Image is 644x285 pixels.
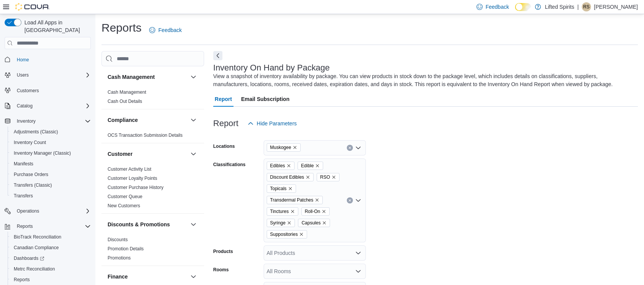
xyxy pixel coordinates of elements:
[11,138,91,147] span: Inventory Count
[267,184,296,193] span: Topicals
[8,126,94,137] button: Adjustments (Classic)
[108,221,170,228] h3: Discounts & Promotions
[8,148,94,159] button: Inventory Manager (Classic)
[2,70,94,80] button: Users
[347,197,353,203] button: Clear input
[213,63,330,72] h3: Inventory On Hand by Package
[14,117,91,126] span: Inventory
[241,91,290,107] span: Email Subscription
[267,196,323,204] span: Transdermal Patches
[322,221,327,225] button: Remove Capsules from selection in this group
[108,150,187,158] button: Customer
[583,2,590,11] span: RS
[267,173,314,181] span: Discount Edibles
[8,137,94,148] button: Inventory Count
[11,191,91,200] span: Transfers
[14,101,91,110] span: Catalog
[355,250,361,256] button: Open list of options
[8,191,94,201] button: Transfers
[11,149,91,158] span: Inventory Manager (Classic)
[8,253,94,264] a: Dashboards
[108,73,155,81] h3: Cash Management
[11,170,91,179] span: Purchase Orders
[11,149,74,158] a: Inventory Manager (Classic)
[355,197,361,203] button: Open list of options
[108,167,151,172] a: Customer Activity List
[14,171,48,178] span: Purchase Orders
[14,150,71,156] span: Inventory Manager (Classic)
[14,207,42,216] button: Operations
[8,274,94,285] button: Reports
[14,222,91,231] span: Reports
[355,145,361,151] button: Open list of options
[301,162,314,170] span: Edible
[11,264,58,274] a: Metrc Reconciliation
[270,231,298,238] span: Suppositories
[305,208,320,215] span: Roll-On
[101,88,204,109] div: Cash Management
[213,143,235,149] label: Locations
[14,207,91,216] span: Operations
[14,86,42,95] a: Customers
[14,70,91,80] span: Users
[290,209,295,214] button: Remove Tinctures from selection in this group
[108,116,138,124] h3: Compliance
[11,243,62,252] a: Canadian Compliance
[8,180,94,191] button: Transfers (Classic)
[14,86,91,95] span: Customers
[306,175,310,179] button: Remove Discount Edibles from selection in this group
[108,166,151,172] span: Customer Activity List
[108,175,157,181] span: Customer Loyalty Points
[322,209,326,214] button: Remove Roll-On from selection in this group
[298,162,323,170] span: Edible
[108,273,187,280] button: Finance
[108,237,128,242] a: Discounts
[270,208,289,215] span: Tinctures
[2,54,94,65] button: Home
[17,223,33,229] span: Reports
[2,116,94,126] button: Inventory
[594,2,638,11] p: [PERSON_NAME]
[17,208,39,214] span: Operations
[189,149,198,159] button: Customer
[215,91,232,107] span: Report
[101,131,204,143] div: Compliance
[293,145,297,150] button: Remove Muskogee from selection in this group
[315,163,320,168] button: Remove Edible from selection in this group
[108,89,146,95] span: Cash Management
[267,219,295,227] span: Syringe
[108,99,142,104] a: Cash Out Details
[17,118,35,124] span: Inventory
[101,165,204,213] div: Customer
[108,203,140,209] span: New Customers
[320,173,330,181] span: RSO
[14,255,44,261] span: Dashboards
[8,159,94,169] button: Manifests
[11,254,91,263] span: Dashboards
[17,88,39,94] span: Customers
[14,129,58,135] span: Adjustments (Classic)
[108,98,142,104] span: Cash Out Details
[189,72,198,82] button: Cash Management
[108,194,142,200] span: Customer Queue
[17,57,29,63] span: Home
[108,273,128,280] h3: Finance
[2,101,94,111] button: Catalog
[213,162,246,168] label: Classifications
[8,232,94,242] button: BioTrack Reconciliation
[14,139,46,146] span: Inventory Count
[108,116,187,124] button: Compliance
[11,275,91,284] span: Reports
[108,255,131,261] a: Promotions
[11,275,33,284] a: Reports
[101,20,142,35] h1: Reports
[270,173,304,181] span: Discount Edibles
[14,266,55,272] span: Metrc Reconciliation
[2,206,94,216] button: Operations
[213,248,233,255] label: Products
[14,193,33,199] span: Transfers
[108,246,144,252] span: Promotion Details
[108,194,142,199] a: Customer Queue
[8,169,94,180] button: Purchase Orders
